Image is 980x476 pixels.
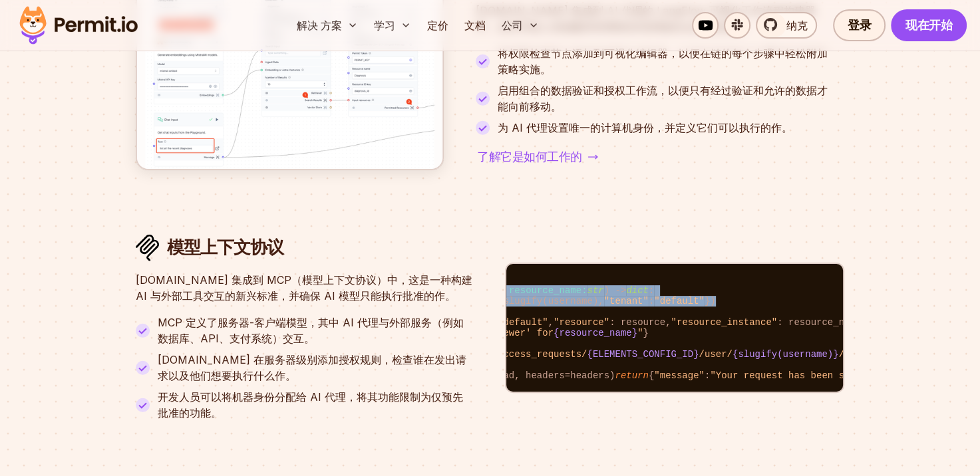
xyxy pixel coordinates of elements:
span: {slugify(username)} [733,349,839,360]
span: {ELEMENTS_CONFIG_ID} [587,349,699,360]
h3: 模型上下文协议 [167,236,283,260]
span: dict [626,285,649,296]
font: 学习 [374,17,395,33]
font: 解决 方案 [297,17,342,33]
code: ( ) -> : login = permit.elements.login_as({ : slugify(username), : }) payload = { : { : , : resou... [506,264,843,392]
span: "resource" [554,317,609,328]
p: MCP 定义了服务器-客户端模型，其中 AI 代理与外部服务（例如数据库、API、支付系统）交互。 [158,314,473,346]
span: 纳克 [778,17,808,33]
font: 公司 [502,17,523,33]
span: "resource_instance" [671,317,777,328]
a: 纳克 [756,12,817,39]
span: "message" [654,370,705,381]
span: {resource_name} [554,328,637,338]
button: 公司 [496,12,544,39]
span: return [615,370,648,381]
p: [DOMAIN_NAME] 集成到 MCP（模型上下文协议）中，这是一种构建 AI 与外部工具交互的新兴标准，并确保 AI 模型只能执行批准的作。 [136,272,473,304]
p: 为 AI 代理设置唯一的计算机身份，并定义它们可以执行的作。 [498,120,792,136]
button: 学习 [369,12,416,39]
p: 启用组合的数据验证和授权工作流，以便只有经过验证和允许的数据才能向前移动。 [498,82,828,114]
a: 现在开始 [891,9,967,41]
img: Permit logo [13,3,144,48]
button: 解决 方案 [291,12,363,39]
img: Model Context Protocol [136,234,159,261]
span: "default" [654,296,705,306]
p: [DOMAIN_NAME] 在服务器级别添加授权规则，检查谁在发出请求以及他们想要执行什么作。 [158,352,473,384]
span: "default" [498,317,548,328]
span: 了解它是如何工作的 [477,148,582,166]
p: 开发人员可以将机器身份分配给 AI 代理，将其功能限制为仅预先批准的功能。 [158,389,473,421]
a: 定价 [422,12,454,39]
p: 将权限检查节点添加到可视化编辑器，以便在链的每个步骤中轻松附加策略实施。 [498,45,828,77]
span: str [587,285,603,296]
span: "tenant" [604,296,649,306]
a: 了解它是如何工作的 [476,146,599,168]
a: 登录 [833,9,886,41]
span: f"[URL][DOMAIN_NAME] / /access_requests/ /user/ /tenant/default" [263,349,928,360]
a: 文档 [459,12,491,39]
